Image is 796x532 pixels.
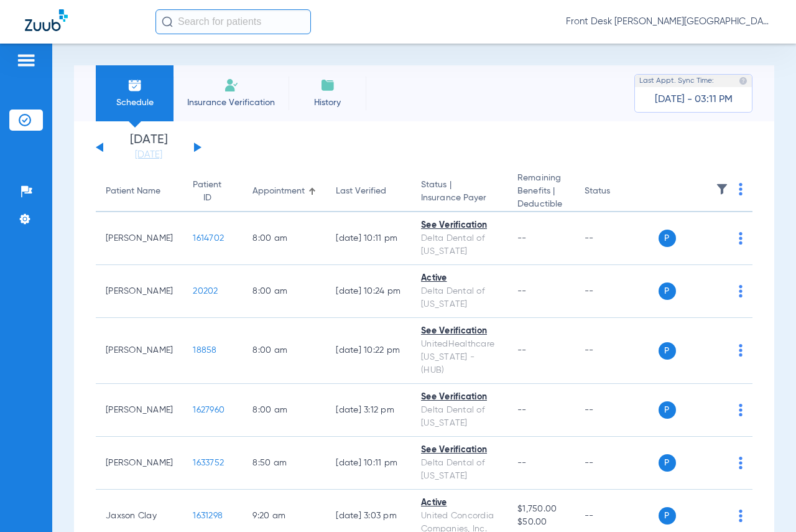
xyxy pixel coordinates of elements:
span: Last Appt. Sync Time: [639,75,714,87]
td: -- [575,265,659,318]
div: Active [421,272,497,285]
td: [PERSON_NAME] [96,384,183,437]
span: Insurance Verification [183,96,279,109]
div: UnitedHealthcare [US_STATE] - (HUB) [421,338,497,377]
img: Zuub Logo [25,9,68,31]
span: Insurance Payer [421,192,497,205]
img: Manual Insurance Verification [224,78,239,93]
span: 1631298 [193,511,223,520]
span: 20202 [193,287,218,296]
img: last sync help info [739,77,747,85]
td: [PERSON_NAME] [96,212,183,265]
td: -- [575,212,659,265]
span: P [659,230,676,247]
div: See Verification [421,219,497,232]
td: -- [575,318,659,384]
span: History [298,96,357,109]
td: -- [575,437,659,490]
span: -- [517,346,527,355]
td: [DATE] 10:24 PM [326,265,411,318]
img: hamburger-icon [16,53,36,68]
div: Patient ID [193,179,233,205]
span: 1627960 [193,406,224,414]
a: [DATE] [111,149,186,161]
input: Search for patients [155,9,311,34]
td: -- [575,384,659,437]
div: Delta Dental of [US_STATE] [421,404,497,430]
div: Patient Name [106,185,160,198]
span: P [659,507,676,525]
span: 1633752 [193,459,224,467]
img: group-dot-blue.svg [739,232,743,245]
img: group-dot-blue.svg [739,457,743,469]
div: Patient ID [193,179,221,205]
img: group-dot-blue.svg [739,344,743,357]
span: -- [517,459,527,467]
td: 8:00 AM [243,384,326,437]
img: filter.svg [716,183,728,195]
td: 8:00 AM [243,265,326,318]
div: Delta Dental of [US_STATE] [421,457,497,483]
span: Front Desk [PERSON_NAME][GEOGRAPHIC_DATA] - [PERSON_NAME][GEOGRAPHIC_DATA] | My Community Dental ... [566,16,771,28]
span: -- [517,406,527,414]
th: Status | [411,172,507,212]
td: [DATE] 10:11 PM [326,212,411,265]
td: 8:00 AM [243,212,326,265]
td: [DATE] 10:22 PM [326,318,411,384]
div: See Verification [421,325,497,338]
li: [DATE] [111,134,186,161]
div: Active [421,497,497,510]
span: $50.00 [517,516,564,529]
div: Patient Name [106,185,173,198]
span: 1614702 [193,234,224,243]
img: Search Icon [162,16,173,27]
div: Last Verified [336,185,401,198]
td: [PERSON_NAME] [96,265,183,318]
div: See Verification [421,444,497,457]
td: 8:50 AM [243,437,326,490]
div: Appointment [252,185,305,198]
td: [DATE] 10:11 PM [326,437,411,490]
div: Last Verified [336,185,386,198]
div: See Verification [421,391,497,404]
img: group-dot-blue.svg [739,404,743,416]
span: 18858 [193,346,216,355]
div: Delta Dental of [US_STATE] [421,285,497,311]
span: -- [517,234,527,243]
td: [PERSON_NAME] [96,437,183,490]
span: P [659,401,676,419]
img: group-dot-blue.svg [739,510,743,522]
span: -- [517,287,527,296]
td: 8:00 AM [243,318,326,384]
span: P [659,454,676,472]
span: Schedule [105,96,164,109]
img: Schedule [127,78,142,93]
span: P [659,342,676,360]
th: Remaining Benefits | [507,172,574,212]
span: $1,750.00 [517,503,564,516]
td: [PERSON_NAME] [96,318,183,384]
span: [DATE] - 03:11 PM [655,93,733,106]
span: P [659,282,676,300]
div: Appointment [252,185,316,198]
img: History [320,78,335,93]
span: Deductible [517,198,564,211]
img: group-dot-blue.svg [739,183,743,195]
td: [DATE] 3:12 PM [326,384,411,437]
img: group-dot-blue.svg [739,285,743,297]
th: Status [575,172,659,212]
div: Delta Dental of [US_STATE] [421,232,497,258]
